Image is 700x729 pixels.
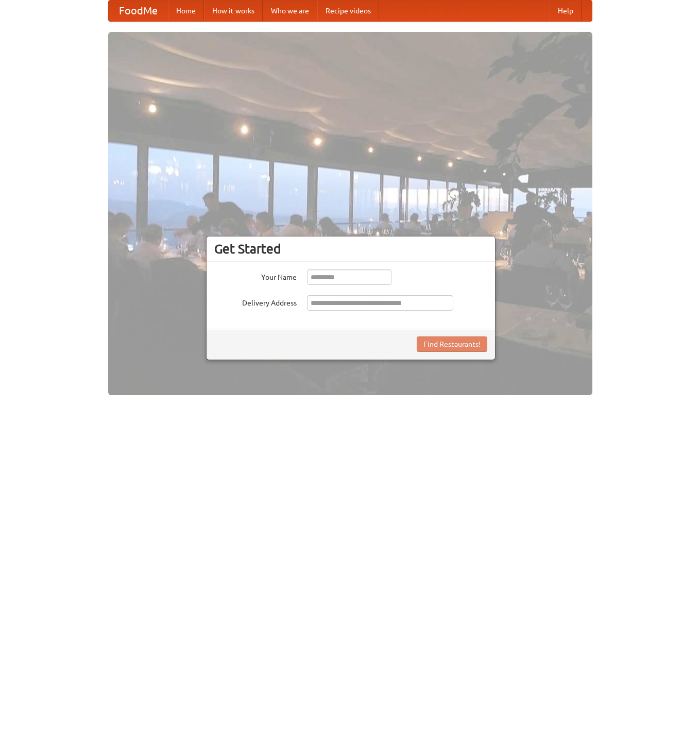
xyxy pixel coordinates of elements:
[550,1,582,21] a: Help
[109,1,168,21] a: FoodMe
[214,241,487,257] h3: Get Started
[317,1,379,21] a: Recipe videos
[168,1,204,21] a: Home
[204,1,263,21] a: How it works
[214,269,297,282] label: Your Name
[263,1,317,21] a: Who we are
[417,336,487,352] button: Find Restaurants!
[214,295,297,308] label: Delivery Address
